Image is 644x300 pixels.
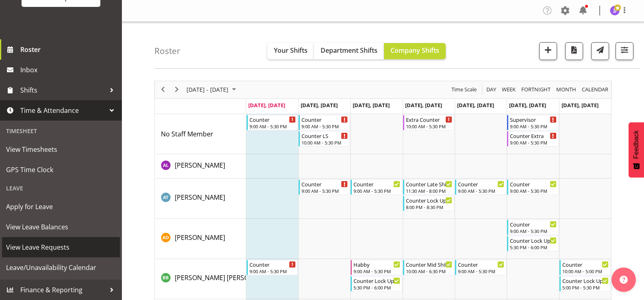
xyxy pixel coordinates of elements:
[559,276,611,291] div: Beena Beena"s event - Counter Lock Up Begin From Sunday, September 28, 2025 at 5:00:00 PM GMT+13:...
[2,160,120,180] a: GPS Time Clock
[301,123,348,129] div: 9:00 AM - 5:30 PM
[610,6,620,15] img: janelle-jonkers702.jpg
[406,268,452,274] div: 10:00 AM - 6:30 PM
[509,101,546,109] span: [DATE], [DATE]
[351,276,402,291] div: Beena Beena"s event - Counter Lock Up Begin From Wednesday, September 24, 2025 at 5:30:00 PM GMT+...
[501,84,516,95] span: Week
[353,260,400,268] div: Habby
[581,84,610,95] button: Month
[562,260,609,268] div: Counter
[249,260,296,268] div: Counter
[353,101,390,109] span: [DATE], [DATE]
[299,115,350,130] div: No Staff Member"s event - Counter Begin From Tuesday, September 23, 2025 at 9:00:00 AM GMT+12:00 ...
[156,81,170,98] div: previous period
[2,237,120,257] a: View Leave Requests
[555,84,578,95] button: Timeline Month
[20,84,106,96] span: Shifts
[633,130,640,159] span: Feedback
[301,188,348,194] div: 9:00 AM - 5:30 PM
[6,164,116,176] span: GPS Time Clock
[555,84,577,95] span: Month
[249,268,296,274] div: 9:00 AM - 5:30 PM
[321,46,377,55] span: Department Shifts
[249,123,296,129] div: 9:00 AM - 5:30 PM
[629,122,644,177] button: Feedback - Show survey
[155,259,246,299] td: Beena Beena resource
[406,115,452,123] div: Extra Counter
[403,196,454,211] div: Alex-Micheal Taniwha"s event - Counter Lock Up Begin From Thursday, September 25, 2025 at 8:00:00...
[450,84,478,95] button: Time Scale
[353,188,400,194] div: 9:00 AM - 5:30 PM
[20,104,106,117] span: Time & Attendance
[155,154,246,179] td: Abigail Lane resource
[2,139,120,160] a: View Timesheets
[616,42,633,60] button: Filter Shifts
[353,284,400,291] div: 5:30 PM - 6:00 PM
[175,192,225,202] a: [PERSON_NAME]
[403,179,454,195] div: Alex-Micheal Taniwha"s event - Counter Late Shift Begin From Thursday, September 25, 2025 at 11:3...
[507,131,558,147] div: No Staff Member"s event - Counter Extra Begin From Saturday, September 27, 2025 at 9:00:00 AM GMT...
[299,179,350,195] div: Alex-Micheal Taniwha"s event - Counter Begin From Tuesday, September 23, 2025 at 9:00:00 AM GMT+1...
[353,180,400,188] div: Counter
[171,84,182,95] button: Next
[384,43,446,59] button: Company Shifts
[457,101,494,109] span: [DATE], [DATE]
[170,81,184,98] div: next period
[353,268,400,274] div: 9:00 AM - 5:30 PM
[520,84,552,95] button: Fortnight
[301,115,348,123] div: Counter
[2,180,120,196] div: Leave
[458,268,504,274] div: 9:00 AM - 5:30 PM
[6,201,116,213] span: Apply for Leave
[175,273,277,282] span: [PERSON_NAME] [PERSON_NAME]
[274,46,308,55] span: Your Shifts
[406,260,452,268] div: Counter Mid Shift
[267,43,314,59] button: Your Shifts
[353,276,400,285] div: Counter Lock Up
[6,143,116,155] span: View Timesheets
[2,257,120,278] a: Leave/Unavailability Calendar
[175,193,225,202] span: [PERSON_NAME]
[562,268,609,274] div: 10:00 AM - 5:00 PM
[175,233,225,242] a: [PERSON_NAME]
[451,84,477,95] span: Time Scale
[507,179,558,195] div: Alex-Micheal Taniwha"s event - Counter Begin From Saturday, September 27, 2025 at 9:00:00 AM GMT+...
[539,42,557,60] button: Add a new shift
[458,260,504,268] div: Counter
[314,43,384,59] button: Department Shifts
[406,204,452,210] div: 8:00 PM - 8:30 PM
[301,180,348,188] div: Counter
[405,101,442,109] span: [DATE], [DATE]
[175,233,225,242] span: [PERSON_NAME]
[20,43,118,56] span: Roster
[510,188,556,194] div: 9:00 AM - 5:30 PM
[510,139,556,146] div: 9:00 AM - 5:30 PM
[301,132,348,140] div: Counter LS
[154,46,180,56] h4: Roster
[351,179,402,195] div: Alex-Micheal Taniwha"s event - Counter Begin From Wednesday, September 24, 2025 at 9:00:00 AM GMT...
[6,241,116,253] span: View Leave Requests
[458,188,504,194] div: 9:00 AM - 5:30 PM
[6,261,116,274] span: Leave/Unavailability Calendar
[510,115,556,123] div: Supervisor
[510,244,556,250] div: 5:30 PM - 6:00 PM
[6,221,116,233] span: View Leave Balances
[485,84,498,95] button: Timeline Day
[455,260,506,275] div: Beena Beena"s event - Counter Begin From Friday, September 26, 2025 at 9:00:00 AM GMT+12:00 Ends ...
[2,196,120,217] a: Apply for Leave
[510,236,556,244] div: Counter Lock Up
[486,84,497,95] span: Day
[185,84,240,95] button: September 2025
[562,284,609,291] div: 5:00 PM - 5:30 PM
[186,84,229,95] span: [DATE] - [DATE]
[161,129,213,138] span: No Staff Member
[455,179,506,195] div: Alex-Micheal Taniwha"s event - Counter Begin From Friday, September 26, 2025 at 9:00:00 AM GMT+12...
[247,115,298,130] div: No Staff Member"s event - Counter Begin From Monday, September 22, 2025 at 9:00:00 AM GMT+12:00 E...
[501,84,517,95] button: Timeline Week
[184,81,241,98] div: September 22 - 28, 2025
[406,188,452,194] div: 11:30 AM - 8:00 PM
[20,284,106,296] span: Finance & Reporting
[155,114,246,154] td: No Staff Member resource
[406,196,452,204] div: Counter Lock Up
[565,42,583,60] button: Download a PDF of the roster according to the set date range.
